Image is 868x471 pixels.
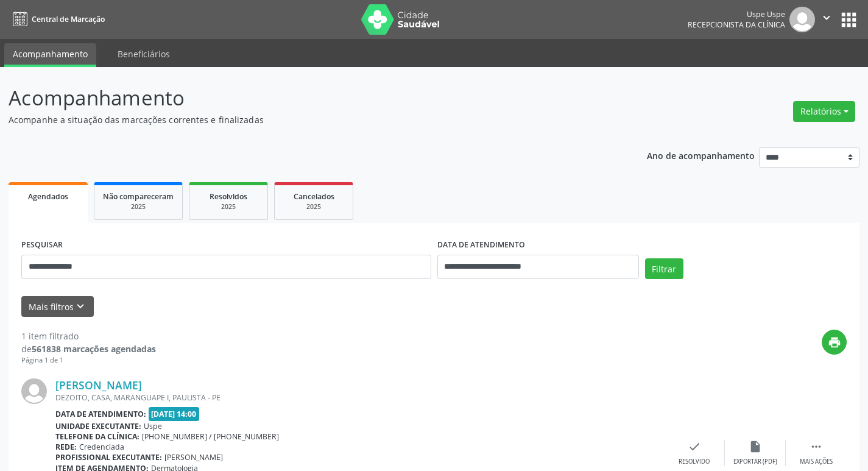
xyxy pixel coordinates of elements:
span: Central de Marcação [32,14,105,24]
span: Resolvidos [210,191,247,202]
button: apps [838,9,859,30]
span: Credenciada [79,442,124,452]
b: Telefone da clínica: [55,431,139,442]
i: keyboard_arrow_down [74,300,87,313]
i: check [688,440,701,453]
span: Agendados [28,191,68,202]
span: Uspe [144,421,162,431]
b: Data de atendimento: [55,409,146,419]
img: img [789,7,815,32]
span: [PHONE_NUMBER] / [PHONE_NUMBER] [142,431,279,442]
div: 1 item filtrado [21,330,156,342]
div: Uspe Uspe [688,9,785,19]
div: Exportar (PDF) [733,458,777,466]
button: Filtrar [645,258,683,279]
button: Mais filtroskeyboard_arrow_down [21,296,94,317]
span: [DATE] 14:00 [149,407,200,421]
a: [PERSON_NAME] [55,378,142,392]
b: Rede: [55,442,77,452]
div: de [21,342,156,355]
span: Cancelados [294,191,334,202]
i: insert_drive_file [749,440,762,453]
span: Não compareceram [103,191,174,202]
div: DEZOITO, CASA, MARANGUAPE I, PAULISTA - PE [55,392,664,403]
strong: 561838 marcações agendadas [32,343,156,355]
div: 2025 [283,202,344,211]
i: print [828,336,841,349]
div: Mais ações [800,458,833,466]
i:  [820,11,833,24]
div: 2025 [198,202,259,211]
div: Página 1 de 1 [21,355,156,366]
label: DATA DE ATENDIMENTO [437,236,525,255]
p: Ano de acompanhamento [647,147,755,163]
p: Acompanhe a situação das marcações correntes e finalizadas [9,113,604,126]
button: Relatórios [793,101,855,122]
i:  [810,440,823,453]
b: Profissional executante: [55,452,162,462]
label: PESQUISAR [21,236,63,255]
p: Acompanhamento [9,83,604,113]
div: Resolvido [679,458,710,466]
button:  [815,7,838,32]
a: Acompanhamento [4,43,96,67]
button: print [822,330,847,355]
span: Recepcionista da clínica [688,19,785,30]
a: Central de Marcação [9,9,105,29]
div: 2025 [103,202,174,211]
img: img [21,378,47,404]
a: Beneficiários [109,43,178,65]
span: [PERSON_NAME] [164,452,223,462]
b: Unidade executante: [55,421,141,431]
